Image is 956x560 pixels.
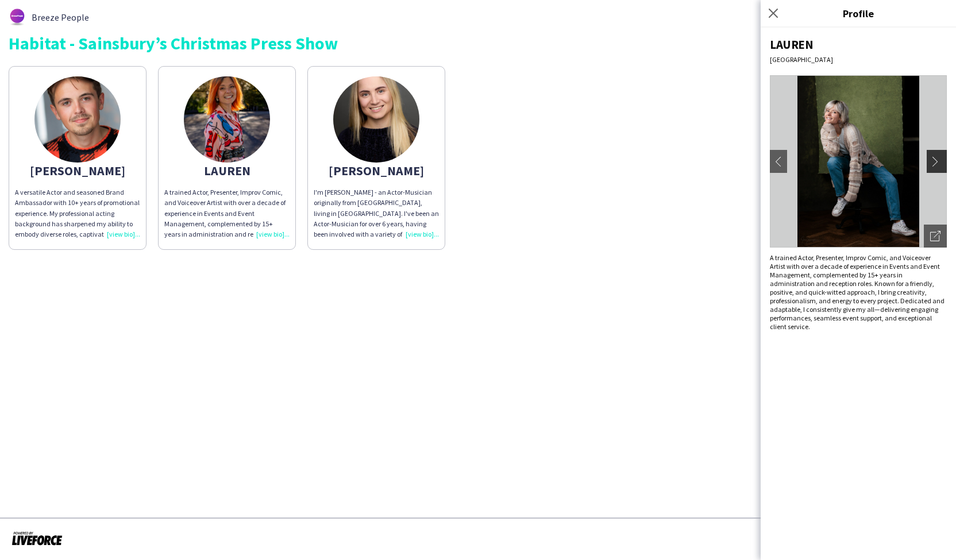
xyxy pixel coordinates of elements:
[314,187,439,240] div: I'm [PERSON_NAME] - an Actor-Musician originally from [GEOGRAPHIC_DATA], living in [GEOGRAPHIC_DA...
[32,12,89,22] span: Breeze People
[9,9,26,26] img: thumb-62876bd588459.png
[770,55,947,64] div: [GEOGRAPHIC_DATA]
[770,37,947,52] div: LAUREN
[761,6,956,21] h3: Profile
[770,253,947,331] p: A trained Actor, Presenter, Improv Comic, and Voiceover Artist with over a decade of experience i...
[924,225,947,248] div: Open photos pop-in
[34,76,121,163] img: thumb-a09f3048-50e3-41d2-a9e6-cd409721d296.jpg
[770,75,947,248] img: Crew avatar or photo
[15,187,140,240] p: A versatile Actor and seasoned Brand Ambassador with 10+ years of promotional experience. My prof...
[333,76,419,163] img: thumb-67939756c784b.jpg
[164,187,290,240] p: A trained Actor, Presenter, Improv Comic, and Voiceover Artist with over a decade of experience i...
[11,530,63,546] img: Powered by Liveforce
[164,165,290,176] div: LAUREN
[314,165,439,176] div: [PERSON_NAME]
[9,34,947,52] div: Habitat - Sainsbury’s Christmas Press Show
[15,165,140,176] div: [PERSON_NAME]
[184,76,270,163] img: thumb-680223a919afd.jpeg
